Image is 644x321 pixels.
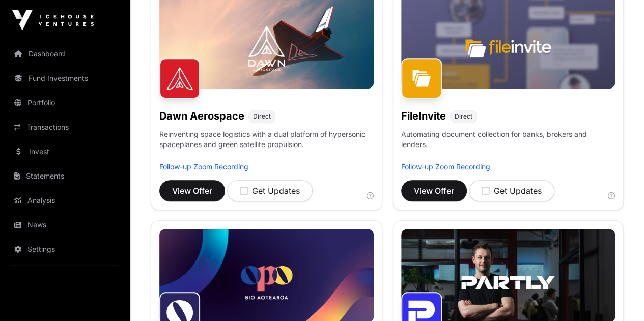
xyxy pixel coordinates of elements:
[8,43,122,65] a: Dashboard
[8,238,122,260] a: Settings
[227,180,313,201] button: Get Updates
[159,180,225,201] button: View Offer
[8,189,122,212] a: Analysis
[8,67,122,90] a: Fund Investments
[159,162,248,171] a: Follow-up Zoom Recording
[469,180,554,201] button: Get Updates
[172,185,212,197] span: View Offer
[401,109,446,123] h1: FileInvite
[401,58,442,99] img: FileInvite
[8,116,122,138] a: Transactions
[8,92,122,114] a: Portfolio
[159,109,244,123] h1: Dawn Aerospace
[12,10,94,31] img: Icehouse Ventures Logo
[253,112,271,121] span: Direct
[159,58,200,99] img: Dawn Aerospace
[159,129,374,162] p: Reinventing space logistics with a dual platform of hypersonic spaceplanes and green satellite pr...
[482,185,542,197] div: Get Updates
[401,180,467,201] button: View Offer
[240,185,300,197] div: Get Updates
[8,214,122,236] a: News
[414,185,454,197] span: View Offer
[401,162,490,171] a: Follow-up Zoom Recording
[455,112,472,121] span: Direct
[401,129,615,162] p: Automating document collection for banks, brokers and lenders.
[8,165,122,187] a: Statements
[8,140,122,163] a: Invest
